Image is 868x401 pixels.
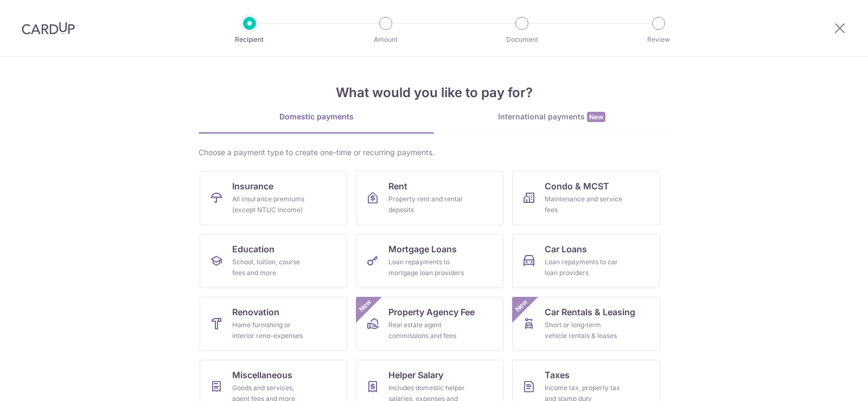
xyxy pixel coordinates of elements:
[388,243,457,256] span: Mortgage Loans
[388,194,467,215] div: Property rent and rental deposits
[232,257,310,278] div: School, tuition, course fees and more
[618,34,699,45] p: Review
[482,34,562,45] p: Document
[512,171,660,225] a: Condo & MCSTMaintenance and service fees
[356,297,374,315] span: New
[545,320,623,341] div: Short or long‑term vehicle rentals & leases
[388,180,407,193] span: Rent
[232,368,292,381] span: Miscellaneous
[545,243,587,256] span: Car Loans
[512,297,660,351] a: Car Rentals & LeasingShort or long‑term vehicle rentals & leasesNew
[513,297,531,315] span: New
[200,297,347,351] a: RenovationHome furnishing or interior reno-expenses
[356,234,503,288] a: Mortgage LoansLoan repayments to mortgage loan providers
[799,368,857,396] iframe: Opens a widget where you can find more information
[434,111,669,123] div: International payments
[232,180,273,193] span: Insurance
[545,368,570,381] span: Taxes
[388,320,467,341] div: Real estate agent commissions and fees
[545,194,623,215] div: Maintenance and service fees
[545,257,623,278] div: Loan repayments to car loan providers
[388,305,475,319] span: Property Agency Fee
[512,234,660,288] a: Car LoansLoan repayments to car loan providers
[22,22,75,35] img: CardUp
[388,257,467,278] div: Loan repayments to mortgage loan providers
[388,368,443,381] span: Helper Salary
[545,305,635,319] span: Car Rentals & Leasing
[199,111,434,122] div: Domestic payments
[587,112,605,122] span: New
[232,243,275,256] span: Education
[232,320,310,341] div: Home furnishing or interior reno-expenses
[545,180,609,193] span: Condo & MCST
[232,194,310,215] div: All insurance premiums (except NTUC Income)
[199,147,669,158] div: Choose a payment type to create one-time or recurring payments.
[232,305,279,319] span: Renovation
[200,234,347,288] a: EducationSchool, tuition, course fees and more
[200,171,347,225] a: InsuranceAll insurance premiums (except NTUC Income)
[356,171,503,225] a: RentProperty rent and rental deposits
[346,34,426,45] p: Amount
[209,34,290,45] p: Recipient
[199,83,669,103] h4: What would you like to pay for?
[356,297,503,351] a: Property Agency FeeReal estate agent commissions and feesNew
